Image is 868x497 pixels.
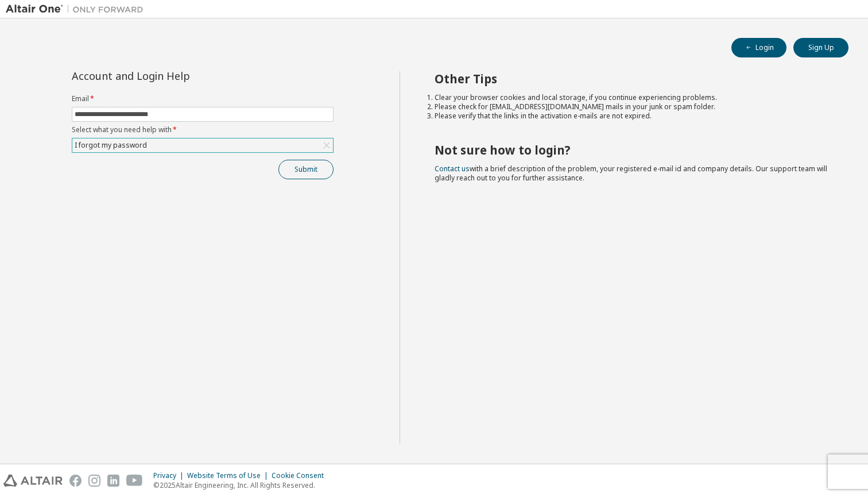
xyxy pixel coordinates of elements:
[72,125,334,134] label: Select what you need help with
[435,142,828,157] h2: Not sure how to login?
[72,71,281,80] div: Account and Login Help
[435,93,828,102] li: Clear your browser cookies and local storage, if you continue experiencing problems.
[272,471,331,480] div: Cookie Consent
[72,138,333,152] div: I forgot my password
[153,480,331,490] p: © 2025 Altair Engineering, Inc. All Rights Reserved.
[3,475,63,487] img: altair_logo.svg
[435,111,828,121] li: Please verify that the links in the activation e-mails are not expired.
[126,475,143,487] img: youtube.svg
[435,102,828,111] li: Please check for [EMAIL_ADDRESS][DOMAIN_NAME] mails in your junk or spam folder.
[69,475,82,487] img: facebook.svg
[153,471,187,480] div: Privacy
[793,38,848,57] button: Sign Up
[107,475,119,487] img: linkedin.svg
[187,471,272,480] div: Website Terms of Use
[435,71,828,86] h2: Other Tips
[73,139,149,152] div: I forgot my password
[72,94,334,103] label: Email
[435,164,827,183] span: with a brief description of the problem, your registered e-mail id and company details. Our suppo...
[88,475,100,487] img: instagram.svg
[731,38,786,57] button: Login
[435,164,470,174] a: Contact us
[6,3,149,15] img: Altair One
[278,160,334,179] button: Submit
